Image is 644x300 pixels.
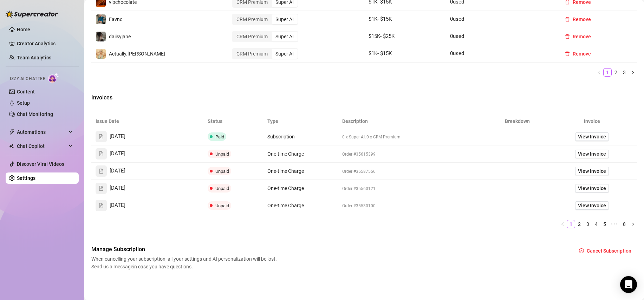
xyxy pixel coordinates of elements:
div: segmented control [232,31,298,42]
span: close-circle [579,248,584,253]
span: left [560,222,565,226]
a: View Invoice [575,184,609,193]
td: Subscription [263,128,338,145]
a: 1 [567,220,575,228]
span: Invoices [91,93,209,102]
span: View Invoice [578,202,606,209]
li: Previous Page [595,68,603,77]
li: Previous Page [558,220,567,228]
a: 4 [592,220,600,228]
span: Order #35560121 [342,186,376,191]
span: $ 15K - $ 25K [369,33,395,39]
span: [DATE] [110,167,125,175]
td: One-time Charge [263,163,338,180]
span: View Invoice [578,133,606,141]
td: One-time Charge [263,197,338,214]
a: 3 [620,69,628,76]
span: ••• [609,220,620,228]
li: 5 [600,220,609,228]
a: 2 [575,220,583,228]
span: Unpaid [215,203,229,208]
span: Order #35530100 [342,203,376,208]
span: View Invoice [578,167,606,175]
div: segmented control [232,48,298,59]
span: View Invoice [578,150,606,158]
span: Send us a message [91,264,133,269]
img: AI Chatter [48,73,59,83]
a: 3 [584,220,592,228]
a: View Invoice [575,132,609,141]
span: file-text [99,169,104,174]
span: Automations [17,126,67,138]
span: $ 1K - $ 15K [369,50,392,57]
button: Remove [559,31,597,42]
span: delete [565,34,570,39]
div: CRM Premium [233,49,272,59]
span: right [631,222,635,226]
span: delete [565,17,570,22]
span: Chat Copilot [17,141,67,152]
span: [DATE] [110,201,125,210]
span: When cancelling your subscription, all your settings and AI personalization will be lost. in case... [91,255,279,270]
span: View Invoice [578,184,606,192]
a: Chat Monitoring [17,111,53,117]
span: Eavnc [109,17,122,22]
span: Remove [573,34,591,39]
button: Cancel Subscription [573,245,637,256]
div: Open Intercom Messenger [620,276,637,293]
span: Order #35615399 [342,152,376,157]
button: right [629,220,637,228]
th: Description [338,115,487,128]
div: segmented control [232,14,298,25]
a: Settings [17,175,35,181]
a: View Invoice [575,150,609,158]
span: file-text [99,151,104,156]
td: 0 x Super AI, 0 x CRM Premium [338,128,487,145]
th: Status [203,115,263,128]
span: left [597,70,601,74]
li: Next Page [629,220,637,228]
span: Unpaid [215,186,229,191]
span: thunderbolt [9,129,15,135]
a: Home [17,27,30,32]
a: Team Analytics [17,55,51,60]
a: Content [17,89,35,94]
span: [DATE] [110,132,125,141]
span: Remove [573,51,591,57]
span: Manage Subscription [91,245,279,254]
button: right [629,68,637,77]
button: Remove [559,48,597,59]
li: 2 [612,68,620,77]
span: file-text [99,134,104,139]
span: 0 used [450,50,464,57]
a: 2 [612,69,620,76]
div: CRM Premium [233,14,272,24]
button: Remove [559,14,597,25]
span: Actually.[PERSON_NAME] [109,51,165,57]
li: 2 [575,220,584,228]
span: file-text [99,186,104,191]
li: Next Page [629,68,637,77]
span: daiisyjane [109,34,131,39]
td: One-time Charge [263,180,338,197]
span: Paid [215,134,224,139]
img: Chat Copilot [9,144,14,149]
img: Eavnc [96,14,106,24]
a: Discover Viral Videos [17,161,64,167]
li: 8 [620,220,629,228]
a: View Invoice [575,201,609,210]
span: Cancel Subscription [587,248,631,254]
a: Creator Analytics [17,38,73,49]
li: 3 [620,68,629,77]
th: Type [263,115,338,128]
li: Next 5 Pages [609,220,620,228]
li: 3 [584,220,592,228]
a: Setup [17,100,30,106]
span: $ 1K - $ 15K [369,16,392,22]
img: Actually.Maria [96,49,106,59]
th: Issue Date [91,115,203,128]
span: Remove [573,17,591,22]
span: Unpaid [215,151,229,157]
a: 5 [601,220,609,228]
button: left [558,220,567,228]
